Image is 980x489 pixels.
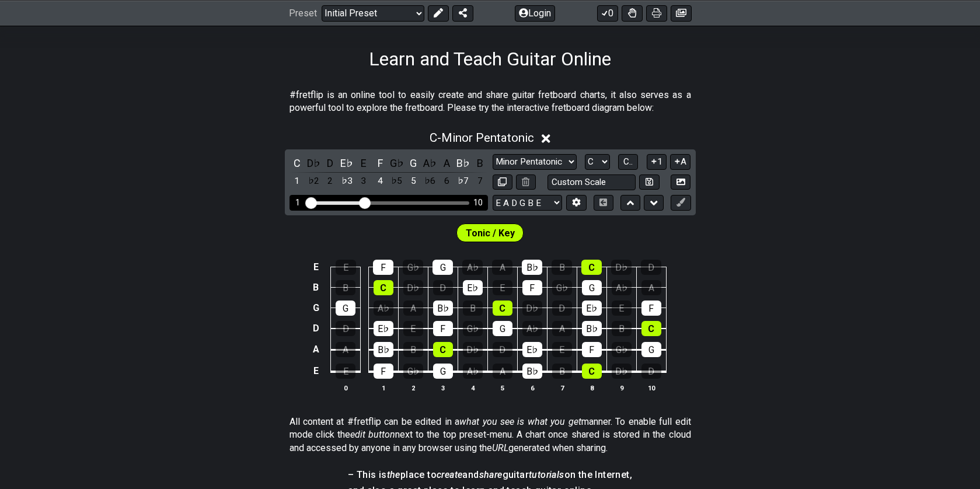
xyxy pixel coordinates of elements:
[597,5,618,21] button: 0
[473,198,483,208] div: 10
[290,173,305,189] div: toggle scale degree
[462,260,483,275] div: A♭
[577,382,606,394] th: 8
[389,173,404,189] div: toggle scale degree
[403,342,423,357] div: B
[336,342,355,357] div: A
[612,301,632,316] div: E
[437,469,462,480] em: create
[290,155,305,171] div: toggle pitch class
[493,321,512,336] div: G
[459,416,581,427] em: what you see is what you get
[336,260,356,275] div: E
[522,342,542,357] div: E♭
[487,382,517,394] th: 5
[423,173,438,189] div: toggle scale degree
[406,155,421,171] div: toggle pitch class
[403,260,423,275] div: G♭
[356,155,371,171] div: toggle pitch class
[433,280,453,295] div: D
[428,5,449,21] button: Edit Preset
[641,260,661,275] div: D
[566,195,586,211] button: Edit Tuning
[581,260,602,275] div: C
[323,173,338,189] div: toggle scale degree
[336,321,355,336] div: D
[456,155,471,171] div: toggle pitch class
[374,364,393,379] div: F
[492,442,508,453] em: URL
[290,415,691,455] p: All content at #fretflip can be edited in a manner. To enable full edit mode click the next to th...
[309,360,323,382] td: E
[522,321,542,336] div: A♭
[552,280,572,295] div: G♭
[403,364,423,379] div: G♭
[585,154,610,170] select: Tonic/Root
[670,154,690,170] button: A
[372,155,388,171] div: toggle pitch class
[339,173,354,189] div: toggle scale degree
[517,382,547,394] th: 6
[348,469,632,481] h4: – This is place to and guitar on the Internet,
[623,156,633,167] span: C..
[452,5,473,21] button: Share Preset
[636,382,666,394] th: 10
[606,382,636,394] th: 9
[322,5,424,21] select: Preset
[493,154,577,170] select: Scale
[647,154,667,170] button: 1
[472,155,487,171] div: toggle pitch class
[612,280,632,295] div: A♭
[582,364,602,379] div: C
[433,260,453,275] div: G
[612,364,632,379] div: D♭
[620,195,640,211] button: Move up
[433,364,453,379] div: G
[463,280,483,295] div: E♭
[387,469,400,480] em: the
[323,155,338,171] div: toggle pitch class
[336,280,355,295] div: B
[618,154,638,170] button: C..
[290,195,488,211] div: Visible fret range
[493,280,512,295] div: E
[336,301,355,316] div: G
[309,339,323,361] td: A
[612,321,632,336] div: B
[552,364,572,379] div: B
[493,364,512,379] div: A
[547,382,577,394] th: 7
[374,301,393,316] div: A♭
[582,280,602,295] div: G
[639,174,659,190] button: Store user defined scale
[403,321,423,336] div: E
[403,301,423,316] div: A
[463,301,483,316] div: B
[529,469,564,480] em: tutorials
[516,174,536,190] button: Delete
[439,173,454,189] div: toggle scale degree
[671,195,690,211] button: First click edit preset to enable marker editing
[582,301,602,316] div: E♭
[433,321,453,336] div: F
[374,280,393,295] div: C
[641,364,661,379] div: D
[306,155,321,171] div: toggle pitch class
[433,342,453,357] div: C
[493,342,512,357] div: D
[309,277,323,298] td: B
[369,48,611,70] h1: Learn and Teach Guitar Online
[306,173,321,189] div: toggle scale degree
[356,173,371,189] div: toggle scale degree
[646,5,667,21] button: Print
[552,342,572,357] div: E
[309,318,323,339] td: D
[374,342,393,357] div: B♭
[433,301,453,316] div: B♭
[492,260,512,275] div: A
[403,280,423,295] div: D♭
[309,257,323,278] td: E
[458,382,487,394] th: 4
[641,321,661,336] div: C
[515,5,555,21] button: Login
